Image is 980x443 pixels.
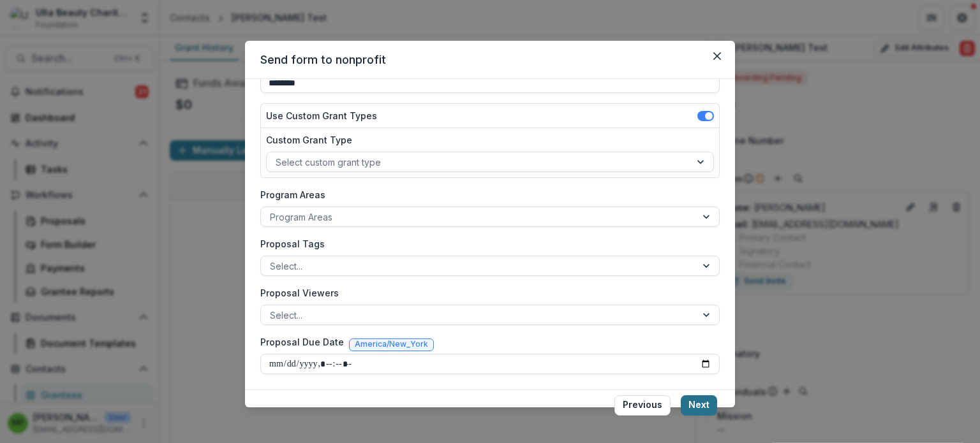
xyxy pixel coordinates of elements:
label: Proposal Tags [260,237,712,251]
header: Send form to nonprofit [245,41,735,79]
span: America/New_York [355,340,428,349]
label: Proposal Due Date [260,335,344,349]
button: Next [681,395,717,416]
button: Close [707,46,727,66]
label: Proposal Viewers [260,286,712,300]
label: Use Custom Grant Types [266,109,377,122]
button: Previous [614,395,671,416]
label: Custom Grant Type [266,133,706,147]
label: Program Areas [260,188,712,201]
